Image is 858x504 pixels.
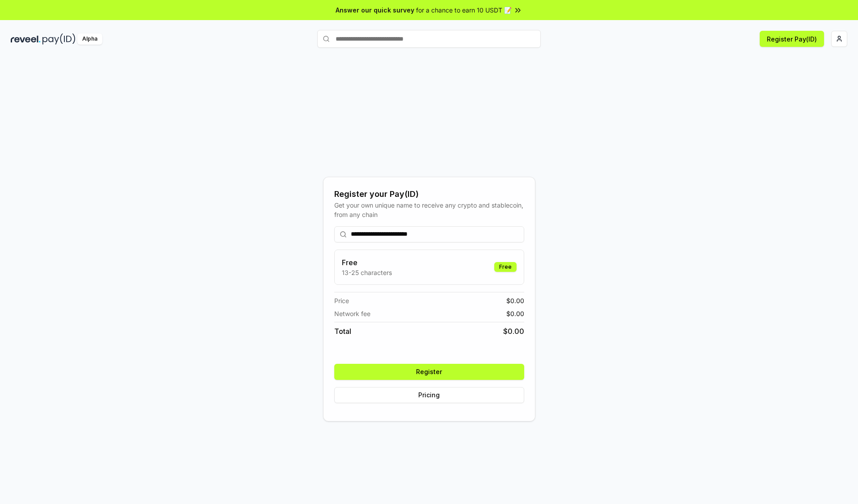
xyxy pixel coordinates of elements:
[334,188,524,200] div: Register your Pay(ID)
[342,257,392,268] h3: Free
[334,200,524,219] div: Get your own unique name to receive any crypto and stablecoin, from any chain
[11,33,41,45] img: reveel_dark
[503,326,524,337] span: $ 0.00
[336,5,414,15] span: Answer our quick survey
[334,296,349,305] span: Price
[42,33,76,45] img: pay_id
[334,387,524,403] button: Pricing
[334,326,351,337] span: Total
[416,5,512,15] span: for a chance to earn 10 USDT 📝
[342,268,392,277] p: 13-25 characters
[334,309,370,318] span: Network fee
[506,296,524,305] span: $ 0.00
[77,33,102,45] div: Alpha
[334,364,524,380] button: Register
[760,31,824,47] button: Register Pay(ID)
[506,309,524,318] span: $ 0.00
[494,262,517,272] div: Free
